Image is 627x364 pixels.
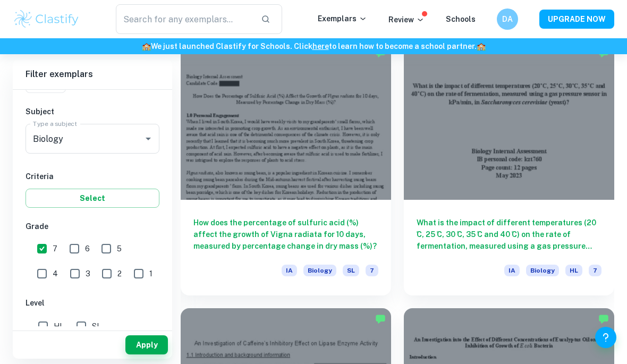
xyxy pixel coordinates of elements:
[26,106,159,117] h6: Subject
[26,297,159,309] h6: Level
[54,320,64,332] span: HL
[181,42,391,295] a: How does the percentage of sulfuric acid (%) affect the growth of Vigna radiata for 10 days, meas...
[193,217,378,252] h6: How does the percentage of sulfuric acid (%) affect the growth of Vigna radiata for 10 days, meas...
[366,265,378,276] span: 7
[33,119,77,128] label: Type a subject
[388,14,425,26] p: Review
[85,243,90,255] span: 6
[117,243,122,255] span: 5
[497,9,518,30] button: DA
[86,268,90,280] span: 3
[417,217,601,252] h6: What is the impact of different temperatures (20 ̊C, 25 ̊C, 30 ̊C, 35 ̊C and 40 ̊C) on the rate o...
[149,268,152,280] span: 1
[343,265,359,276] span: SL
[282,265,297,276] span: IA
[526,265,559,276] span: Biology
[92,320,101,332] span: SL
[116,4,252,34] input: Search for any exemplars...
[312,42,329,50] a: here
[595,327,616,348] button: Help and Feedback
[589,265,601,276] span: 7
[26,189,159,208] button: Select
[117,268,122,280] span: 2
[26,221,159,232] h6: Grade
[504,265,520,276] span: IA
[446,15,476,23] a: Schools
[318,13,367,24] p: Exemplars
[142,42,151,50] span: 🏫
[53,243,57,255] span: 7
[502,13,514,25] h6: DA
[404,42,614,295] a: What is the impact of different temperatures (20 ̊C, 25 ̊C, 30 ̊C, 35 ̊C and 40 ̊C) on the rate o...
[539,10,614,29] button: UPGRADE NOW
[13,60,172,89] h6: Filter exemplars
[2,40,625,52] h6: We just launched Clastify for Schools. Click to learn how to become a school partner.
[375,314,386,324] img: Marked
[26,171,159,182] h6: Criteria
[598,314,609,324] img: Marked
[303,265,336,276] span: Biology
[125,335,168,354] button: Apply
[477,42,486,50] span: 🏫
[53,268,58,280] span: 4
[13,9,80,30] img: Clastify logo
[565,265,582,276] span: HL
[141,131,156,146] button: Open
